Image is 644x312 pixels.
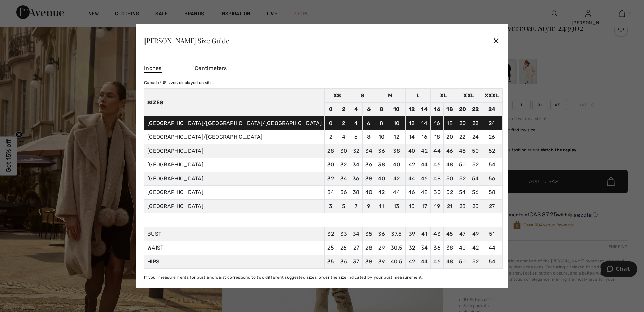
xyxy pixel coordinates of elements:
[362,186,375,200] td: 40
[337,144,350,158] td: 30
[375,89,406,103] td: M
[472,244,479,251] span: 42
[375,172,388,186] td: 40
[482,103,502,116] td: 24
[406,144,418,158] td: 40
[378,244,385,251] span: 29
[144,116,324,130] td: [GEOGRAPHIC_DATA]/[GEOGRAPHIC_DATA]/[GEOGRAPHIC_DATA]
[446,258,453,265] span: 48
[418,186,431,200] td: 48
[350,103,363,116] td: 4
[340,258,347,265] span: 36
[482,144,502,158] td: 52
[324,186,337,200] td: 34
[375,130,388,144] td: 10
[482,186,502,200] td: 58
[433,244,441,251] span: 36
[144,144,324,158] td: [GEOGRAPHIC_DATA]
[378,231,385,237] span: 36
[388,144,405,158] td: 38
[472,258,479,265] span: 52
[431,158,444,172] td: 46
[337,186,350,200] td: 36
[350,172,363,186] td: 36
[456,172,469,186] td: 52
[353,258,359,265] span: 37
[456,200,469,213] td: 23
[469,144,482,158] td: 50
[144,158,324,172] td: [GEOGRAPHIC_DATA]
[431,186,444,200] td: 50
[327,258,334,265] span: 35
[469,103,482,116] td: 22
[431,172,444,186] td: 48
[459,244,466,251] span: 40
[456,186,469,200] td: 54
[327,231,334,237] span: 32
[443,116,456,130] td: 18
[375,200,388,213] td: 11
[469,172,482,186] td: 54
[388,172,405,186] td: 42
[431,89,456,103] td: XL
[375,158,388,172] td: 38
[144,37,229,44] div: [PERSON_NAME] Size Guide
[388,158,405,172] td: 40
[431,130,444,144] td: 18
[421,244,428,251] span: 34
[365,258,373,265] span: 38
[388,130,405,144] td: 12
[409,231,415,237] span: 39
[421,231,427,237] span: 41
[144,80,503,86] div: Canada/US sizes displayed on site.
[431,116,444,130] td: 16
[144,227,324,241] td: BUST
[489,231,495,237] span: 51
[337,103,350,116] td: 2
[340,231,347,237] span: 33
[324,172,337,186] td: 32
[362,200,375,213] td: 9
[418,172,431,186] td: 46
[144,274,503,280] div: If your measurements for bust and waist correspond to two different suggested sizes, order the si...
[144,172,324,186] td: [GEOGRAPHIC_DATA]
[144,130,324,144] td: [GEOGRAPHIC_DATA]/[GEOGRAPHIC_DATA]
[350,116,363,130] td: 4
[362,103,375,116] td: 6
[446,231,453,237] span: 45
[472,231,479,237] span: 49
[195,65,227,71] span: Centimeters
[337,158,350,172] td: 32
[489,258,496,265] span: 54
[409,258,415,265] span: 42
[327,244,334,251] span: 25
[482,200,502,213] td: 27
[443,158,456,172] td: 48
[350,130,363,144] td: 6
[418,144,431,158] td: 42
[406,116,418,130] td: 12
[144,89,324,116] th: Sizes
[144,200,324,213] td: [GEOGRAPHIC_DATA]
[391,258,402,265] span: 40.5
[406,172,418,186] td: 44
[362,172,375,186] td: 38
[431,200,444,213] td: 19
[406,186,418,200] td: 46
[365,244,372,251] span: 28
[418,103,431,116] td: 14
[493,33,500,48] div: ✕
[144,241,324,255] td: WAIST
[482,116,502,130] td: 24
[431,144,444,158] td: 44
[443,103,456,116] td: 18
[144,186,324,200] td: [GEOGRAPHIC_DATA]
[418,200,431,213] td: 17
[406,130,418,144] td: 14
[406,200,418,213] td: 15
[459,258,466,265] span: 50
[15,5,29,11] span: Chat
[365,231,373,237] span: 35
[337,172,350,186] td: 34
[418,116,431,130] td: 14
